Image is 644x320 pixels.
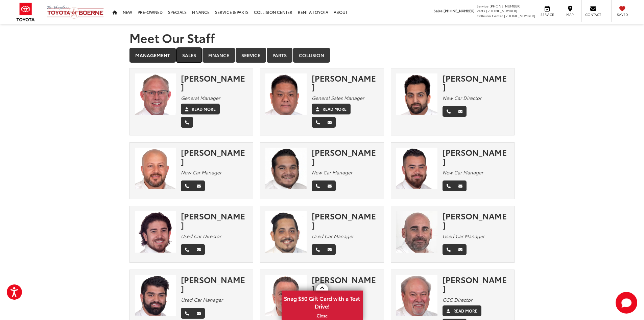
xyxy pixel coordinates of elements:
img: Vic Vaughan Toyota of Boerne [47,5,104,19]
a: Phone [443,180,455,191]
em: New Car Manager [443,169,483,176]
span: Parts [477,8,485,13]
img: Tuan Tran [265,73,307,115]
span: Service [477,3,488,8]
img: Larry Horn [265,211,307,253]
div: [PERSON_NAME] [443,148,509,166]
a: Email [324,180,336,191]
em: General Sales Manager [312,94,364,101]
span: Map [563,12,577,17]
label: Read More [453,308,477,314]
a: Email [193,244,205,255]
div: [PERSON_NAME] [181,73,248,91]
a: Phone [312,180,324,191]
a: Phone [181,180,193,191]
a: Phone [312,117,324,128]
span: Snag $50 Gift Card with a Test Drive! [282,291,362,312]
div: [PERSON_NAME] [312,211,379,229]
div: Department Tabs [129,48,515,63]
img: Jerry Gomez [265,148,307,189]
em: New Car Director [443,94,481,101]
a: Email [324,244,336,255]
a: Collision [293,48,330,63]
em: Used Car Director [181,233,221,239]
a: Sales [176,48,202,63]
a: Email [193,180,205,191]
span: Collision Center [477,13,503,18]
a: Phone [443,106,455,117]
span: [PHONE_NUMBER] [486,8,517,13]
a: Email [193,308,205,319]
span: Contact [585,12,601,17]
label: Read More [192,106,216,112]
div: [PERSON_NAME] [181,148,248,166]
img: Aaron Cooper [396,148,437,189]
span: [PHONE_NUMBER] [490,3,521,8]
span: Sales [434,8,443,13]
em: Used Car Manager [443,233,484,239]
svg: Start Chat [616,292,637,314]
a: Read More [443,305,481,316]
em: Used Car Manager [312,233,354,239]
a: Phone [312,244,324,255]
a: Phone [181,244,193,255]
h1: Meet Our Staff [129,31,515,44]
em: Used Car Manager [181,296,223,303]
a: Read More [312,104,351,114]
em: CCC Director [443,296,472,303]
div: [PERSON_NAME] [443,275,509,293]
a: Management [129,48,176,63]
span: [PHONE_NUMBER] [444,8,475,13]
img: Chris Franklin [135,73,176,115]
div: [PERSON_NAME] [312,148,379,166]
div: [PERSON_NAME] [443,211,509,229]
a: Phone [181,117,193,128]
div: [PERSON_NAME] [312,73,379,91]
img: Johnny Marker [265,275,307,316]
span: [PHONE_NUMBER] [504,13,535,18]
a: Phone [443,244,455,255]
a: Phone [181,308,193,319]
a: Email [454,106,467,117]
a: Email [324,117,336,128]
img: David Padilla [135,211,176,253]
img: Sam Abraham [135,148,176,189]
a: Finance [202,48,235,63]
img: Cory Dorsey [135,275,176,316]
img: Gregg Dickey [396,211,437,253]
label: Read More [323,106,347,112]
em: New Car Manager [181,169,221,176]
em: New Car Manager [312,169,352,176]
a: Email [454,180,467,191]
em: General Manager [181,94,220,101]
a: Read More [181,104,220,114]
span: Saved [615,12,630,17]
div: [PERSON_NAME] [312,275,379,293]
div: [PERSON_NAME] [443,73,509,91]
div: [PERSON_NAME] [181,211,248,229]
div: [PERSON_NAME] [181,275,248,293]
img: Steve Hill [396,275,437,316]
a: Parts [267,48,292,63]
button: Toggle Chat Window [616,292,637,314]
a: Email [454,244,467,255]
span: Service [540,12,555,17]
a: Service [236,48,266,63]
img: Aman Shiekh [396,73,437,115]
